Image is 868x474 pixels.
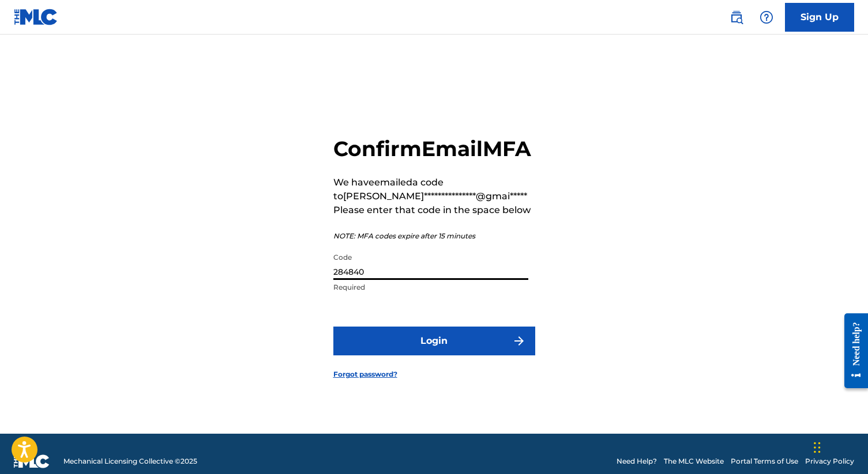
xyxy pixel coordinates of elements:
[333,203,535,217] p: Please enter that code in the space below
[731,456,798,467] a: Portal Terms of Use
[333,282,528,293] p: Required
[14,454,50,468] img: logo
[814,430,821,465] div: Drag
[333,327,535,355] button: Login
[760,10,773,24] img: help
[63,456,197,467] span: Mechanical Licensing Collective © 2025
[333,231,535,241] p: NOTE: MFA codes expire after 15 minutes
[333,369,397,380] a: Forgot password?
[617,456,657,467] a: Need Help?
[725,6,748,29] a: Public Search
[512,334,526,348] img: f7272a7cc735f4ea7f67.svg
[14,9,58,25] img: MLC Logo
[730,10,743,24] img: search
[805,456,854,467] a: Privacy Policy
[333,136,535,162] h2: Confirm Email MFA
[664,456,724,467] a: The MLC Website
[755,6,778,29] div: Help
[836,305,868,397] iframe: Resource Center
[785,3,854,32] a: Sign Up
[810,419,868,474] iframe: Chat Widget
